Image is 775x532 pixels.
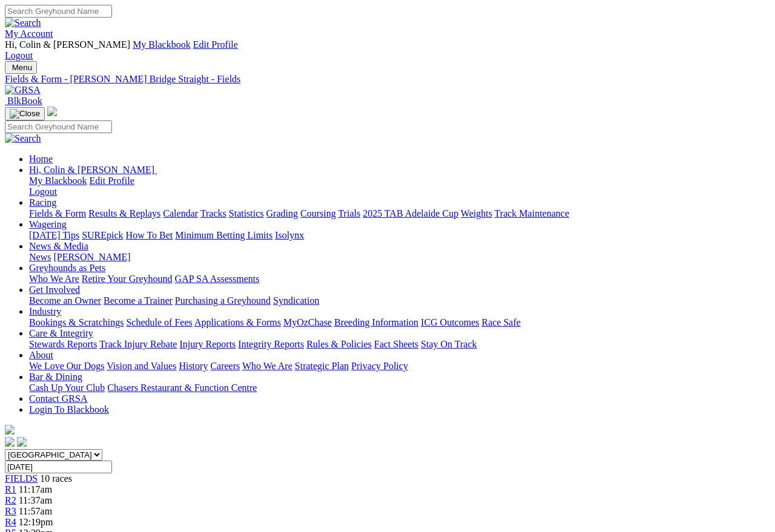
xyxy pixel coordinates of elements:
[29,263,105,273] a: Greyhounds as Pets
[5,5,112,18] input: Search
[363,208,458,218] a: 2025 TAB Adelaide Cup
[90,176,134,186] a: Edit Profile
[29,350,53,360] a: About
[29,328,93,338] a: Care & Integrity
[40,473,72,484] span: 10 races
[495,208,569,218] a: Track Maintenance
[29,230,79,240] a: [DATE] Tips
[5,484,16,494] a: R1
[175,274,260,284] a: GAP SA Assessments
[29,208,86,218] a: Fields & Form
[29,295,770,306] div: Get Involved
[5,517,16,527] a: R4
[5,120,112,133] input: Search
[5,437,15,447] img: facebook.svg
[5,133,41,144] img: Search
[29,383,770,393] div: Bar & Dining
[421,317,479,327] a: ICG Outcomes
[29,361,770,372] div: About
[10,109,40,119] img: Close
[374,339,418,349] a: Fact Sheets
[104,295,173,306] a: Become a Trainer
[275,230,304,240] a: Isolynx
[5,39,130,50] span: Hi, Colin & [PERSON_NAME]
[29,208,770,219] div: Racing
[5,461,112,473] input: Select date
[5,61,37,74] button: Toggle navigation
[179,339,236,349] a: Injury Reports
[29,241,88,251] a: News & Media
[273,295,319,306] a: Syndication
[461,208,492,218] a: Weights
[210,361,240,371] a: Careers
[300,208,336,218] a: Coursing
[126,317,192,327] a: Schedule of Fees
[29,252,770,263] div: News & Media
[194,317,281,327] a: Applications & Forms
[12,63,32,72] span: Menu
[29,274,770,284] div: Greyhounds as Pets
[29,372,82,382] a: Bar & Dining
[242,361,292,371] a: Who We Are
[5,495,16,505] a: R2
[7,96,42,106] span: BlkBook
[29,404,109,415] a: Login To Blackbook
[29,219,67,229] a: Wagering
[17,437,27,447] img: twitter.svg
[5,107,45,120] button: Toggle navigation
[283,317,332,327] a: MyOzChase
[19,506,52,516] span: 11:57am
[29,317,770,328] div: Industry
[5,425,15,435] img: logo-grsa-white.png
[175,295,271,306] a: Purchasing a Greyhound
[88,208,160,218] a: Results & Replays
[29,393,87,404] a: Contact GRSA
[179,361,208,371] a: History
[107,383,257,393] a: Chasers Restaurant & Function Centre
[29,176,87,186] a: My Blackbook
[5,85,41,96] img: GRSA
[29,165,154,175] span: Hi, Colin & [PERSON_NAME]
[5,506,16,516] span: R3
[5,28,53,39] a: My Account
[19,517,53,527] span: 12:19pm
[193,39,238,50] a: Edit Profile
[82,274,173,284] a: Retire Your Greyhound
[107,361,176,371] a: Vision and Values
[29,361,104,371] a: We Love Our Dogs
[126,230,173,240] a: How To Bet
[266,208,298,218] a: Grading
[29,197,56,208] a: Racing
[200,208,226,218] a: Tracks
[334,317,418,327] a: Breeding Information
[5,473,38,484] a: FIELDS
[29,252,51,262] a: News
[5,18,41,28] img: Search
[29,154,53,164] a: Home
[306,339,372,349] a: Rules & Policies
[175,230,272,240] a: Minimum Betting Limits
[29,284,80,295] a: Get Involved
[5,50,33,61] a: Logout
[47,107,57,116] img: logo-grsa-white.png
[99,339,177,349] a: Track Injury Rebate
[29,339,97,349] a: Stewards Reports
[29,165,157,175] a: Hi, Colin & [PERSON_NAME]
[29,176,770,197] div: Hi, Colin & [PERSON_NAME]
[29,230,770,241] div: Wagering
[5,74,770,85] a: Fields & Form - [PERSON_NAME] Bridge Straight - Fields
[238,339,304,349] a: Integrity Reports
[82,230,123,240] a: SUREpick
[421,339,477,349] a: Stay On Track
[29,383,105,393] a: Cash Up Your Club
[29,339,770,350] div: Care & Integrity
[229,208,264,218] a: Statistics
[19,495,52,505] span: 11:37am
[351,361,408,371] a: Privacy Policy
[295,361,349,371] a: Strategic Plan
